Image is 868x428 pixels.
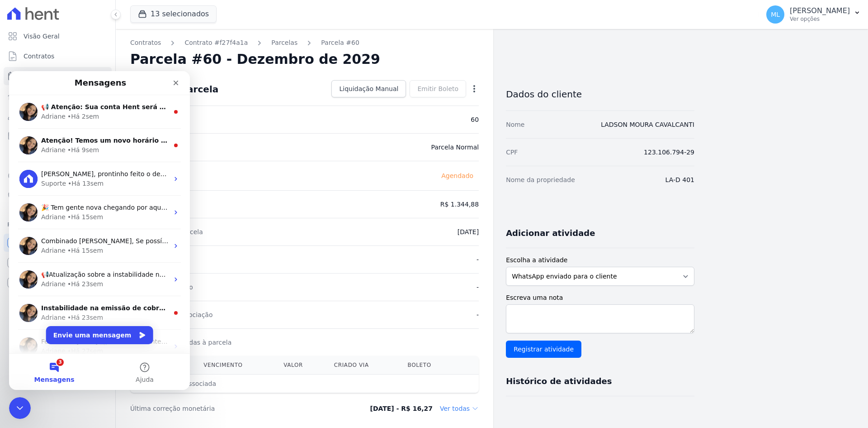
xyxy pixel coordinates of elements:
[327,356,401,375] th: Criado via
[331,80,406,97] a: Liquidação Manual
[506,255,694,265] label: Escolha a atividade
[58,141,94,151] div: • Há 15sem
[506,228,595,239] h3: Adicionar atividade
[440,404,479,413] dd: Ver todas
[32,242,57,251] div: Adriane
[58,242,94,251] div: • Há 23sem
[58,275,94,285] div: • Há 27sem
[32,166,371,173] span: Combinado [PERSON_NAME], Se possível, peça para ele testar em um navegador diferente. ; ) Obrigada💙
[4,234,112,252] a: Recebíveis
[130,5,217,23] button: 13 selecionados
[4,167,112,185] a: Crédito
[790,15,850,23] p: Ver opções
[10,99,28,117] img: Profile image for Suporte
[4,147,112,165] a: Transferências
[9,397,31,419] iframe: Intercom live chat
[4,107,112,125] a: Clientes
[25,305,66,312] span: Mensagens
[476,255,479,264] dd: -
[506,89,694,100] h3: Dados do cliente
[7,219,108,230] div: Plataformas
[127,305,145,312] span: Ajuda
[506,120,524,129] dt: Nome
[276,356,327,375] th: Valor
[321,38,359,48] a: Parcela #60
[506,148,518,157] dt: CPF
[506,376,612,387] h3: Histórico de atividades
[196,356,276,375] th: Vencimento
[9,71,190,390] iframe: Intercom live chat
[10,132,28,150] img: Profile image for Adriane
[370,404,433,413] dd: [DATE] - R$ 16,27
[665,175,694,184] dd: LA-D 401
[644,148,694,157] dd: 123.106.794-29
[271,38,297,48] a: Parcelas
[32,141,57,151] div: Adriane
[130,404,336,413] dt: Última correção monetária
[506,175,575,184] dt: Nome da propriedade
[90,283,181,319] button: Ajuda
[759,2,868,27] button: ML [PERSON_NAME] Ver opções
[790,6,850,15] p: [PERSON_NAME]
[58,175,94,184] div: • Há 15sem
[59,108,94,117] div: • Há 13sem
[4,47,112,65] a: Contratos
[37,255,144,273] button: Envie uma mensagem
[24,52,54,61] span: Contratos
[401,356,458,375] th: Boleto
[32,99,247,106] span: [PERSON_NAME], prontinho feito o descarte conforme solicitado. =)
[130,51,380,67] h2: Parcela #60 - Dezembro de 2029
[4,87,112,105] a: Lotes
[339,84,398,93] span: Liquidação Manual
[436,170,479,181] span: Agendado
[476,283,479,292] dd: -
[4,67,112,85] a: Parcelas
[32,175,57,184] div: Adriane
[10,233,28,251] img: Profile image for Adriane
[32,275,57,285] div: Adriane
[476,310,479,319] dd: -
[130,38,161,48] a: Contratos
[4,187,112,205] a: Negativação
[32,208,57,218] div: Adriane
[10,166,28,184] img: Profile image for Adriane
[10,199,28,217] img: Profile image for Adriane
[440,200,479,209] dd: R$ 1.344,88
[506,341,581,358] input: Registrar atividade
[58,208,94,218] div: • Há 23sem
[58,74,90,84] div: • Há 9sem
[4,27,112,45] a: Visão Geral
[4,127,112,145] a: Minha Carteira
[32,74,57,84] div: Adriane
[130,375,401,393] th: Sem cobrança associada
[130,38,479,48] nav: Breadcrumb
[506,293,694,303] label: Escreva uma nota
[431,143,479,152] dd: Parcela Normal
[601,121,694,128] a: LADSON MOURA CAVALCANTI
[458,227,479,236] dd: [DATE]
[771,11,780,18] span: ML
[184,38,248,48] a: Contrato #f27f4a1a
[32,108,57,117] div: Suporte
[10,266,28,284] img: Profile image for Adriane
[471,115,479,124] dd: 60
[4,254,112,272] a: Conta Hent
[24,32,60,41] span: Visão Geral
